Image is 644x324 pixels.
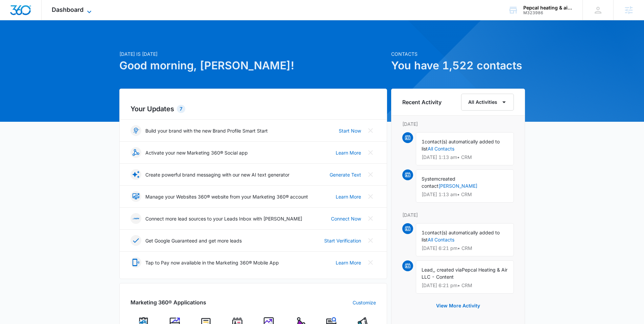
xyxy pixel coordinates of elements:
[365,257,376,268] button: Close
[26,40,61,44] div: Domain Overview
[331,215,361,222] a: Connect Now
[402,211,514,218] p: [DATE]
[330,171,361,178] a: Generate Text
[145,127,268,134] p: Build your brand with the new Brand Profile Smart Start
[336,149,361,156] a: Learn More
[422,267,434,273] span: Lead,
[422,230,425,235] span: 1
[422,139,425,144] span: 1
[130,298,206,306] h2: Marketing 360® Applications
[52,6,84,13] span: Dashboard
[336,259,361,266] a: Learn More
[365,147,376,158] button: Close
[145,149,248,156] p: Activate your new Marketing 360® Social app
[365,169,376,180] button: Close
[18,39,24,45] img: tab_domain_overview_orange.svg
[119,50,387,57] p: [DATE] is [DATE]
[391,50,525,57] p: Contacts
[18,18,74,23] div: Domain: [DOMAIN_NAME]
[119,57,387,74] h1: Good morning, [PERSON_NAME]!
[428,146,454,152] a: All Contacts
[19,11,33,16] div: v 4.0.25
[145,259,279,266] p: Tap to Pay now available in the Marketing 360® Mobile App
[336,193,361,200] a: Learn More
[422,230,500,242] span: contact(s) automatically added to list
[365,213,376,224] button: Close
[324,237,361,244] a: Start Verification
[145,171,289,178] p: Create powerful brand messaging with our new AI text generator
[422,192,508,197] p: [DATE] 1:13 am • CRM
[145,193,308,200] p: Manage your Websites 360® website from your Marketing 360® account
[11,11,16,16] img: logo_orange.svg
[422,155,508,160] p: [DATE] 1:13 am • CRM
[353,299,376,306] a: Customize
[523,10,573,15] div: account id
[402,98,442,106] h6: Recent Activity
[422,139,500,152] span: contact(s) automatically added to list
[523,5,573,10] div: account name
[75,40,114,44] div: Keywords by Traffic
[422,283,508,288] p: [DATE] 6:21 pm • CRM
[67,39,73,45] img: tab_keywords_by_traffic_grey.svg
[428,237,454,242] a: All Contacts
[339,127,361,134] a: Start Now
[422,267,507,280] span: Pepcal Heating & Air LLC - Content
[177,105,185,113] div: 7
[145,237,242,244] p: Get Google Guaranteed and get more leads
[461,94,514,111] button: All Activities
[422,176,438,182] span: System
[429,298,487,314] button: View More Activity
[11,18,16,23] img: website_grey.svg
[391,57,525,74] h1: You have 1,522 contacts
[365,125,376,136] button: Close
[422,176,455,189] span: created contact
[365,191,376,202] button: Close
[130,104,376,114] h2: Your Updates
[145,215,302,222] p: Connect more lead sources to your Leads Inbox with [PERSON_NAME]
[422,246,508,251] p: [DATE] 6:21 pm • CRM
[434,267,462,273] span: , created via
[438,183,477,189] a: [PERSON_NAME]
[365,235,376,246] button: Close
[402,120,514,128] p: [DATE]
